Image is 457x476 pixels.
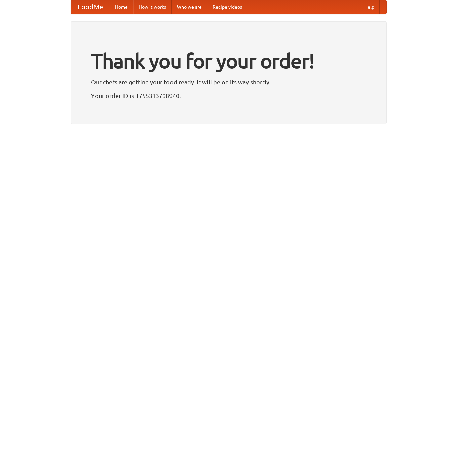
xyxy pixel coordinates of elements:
p: Your order ID is 1755313798940. [91,90,366,101]
h1: Thank you for your order! [91,45,366,77]
a: How it works [133,0,172,14]
a: Recipe videos [207,0,247,14]
a: FoodMe [71,0,110,14]
a: Help [359,0,380,14]
p: Our chefs are getting your food ready. It will be on its way shortly. [91,77,366,87]
a: Who we are [172,0,207,14]
a: Home [110,0,133,14]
